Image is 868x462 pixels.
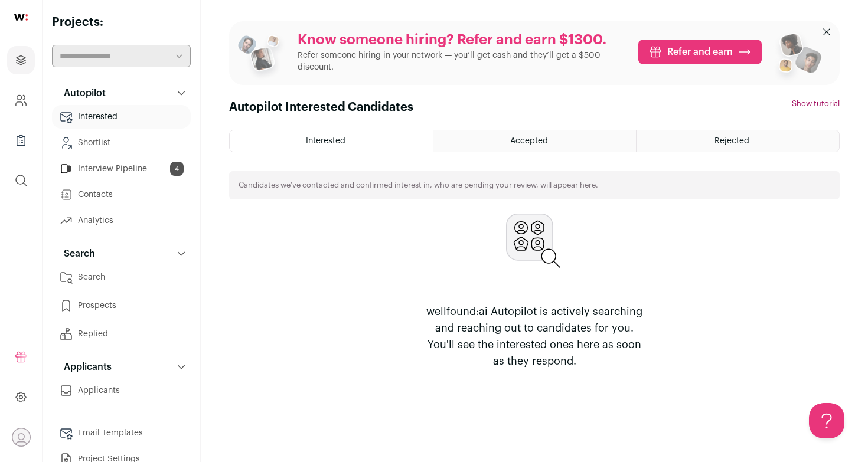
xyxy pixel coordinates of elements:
[52,81,191,105] button: Autopilot
[433,130,636,152] a: Accepted
[52,355,191,379] button: Applicants
[229,99,413,116] h1: Autopilot Interested Candidates
[638,40,762,64] a: Refer and earn
[7,46,35,74] a: Projects
[809,403,844,438] iframe: Help Scout Beacon - Open
[510,137,548,145] span: Accepted
[57,86,106,100] p: Autopilot
[7,86,35,114] a: Company and ATS Settings
[792,99,840,109] button: Show tutorial
[298,31,629,50] p: Know someone hiring? Refer and earn $1300.
[52,209,191,232] a: Analytics
[714,137,749,145] span: Rejected
[12,428,31,447] button: Open dropdown
[52,183,191,207] a: Contacts
[52,266,191,289] a: Search
[52,14,191,31] h2: Projects:
[306,137,345,145] span: Interested
[52,421,191,445] a: Email Templates
[170,162,184,176] span: 4
[421,303,648,369] p: wellfound:ai Autopilot is actively searching and reaching out to candidates for you. You'll see t...
[57,247,95,261] p: Search
[7,126,35,155] a: Company Lists
[771,28,823,85] img: referral_people_group_2-7c1ec42c15280f3369c0665c33c00ed472fd7f6af9dd0ec46c364f9a93ccf9a4.png
[52,131,191,155] a: Shortlist
[52,322,191,346] a: Replied
[52,157,191,181] a: Interview Pipeline4
[52,105,191,129] a: Interested
[52,379,191,402] a: Applicants
[52,242,191,266] button: Search
[57,360,112,374] p: Applicants
[14,14,28,21] img: wellfound-shorthand-0d5821cbd27db2630d0214b213865d53afaa358527fdda9d0ea32b1df1b89c2c.svg
[298,50,629,73] p: Refer someone hiring in your network — you’ll get cash and they’ll get a $500 discount.
[52,294,191,317] a: Prospects
[236,31,288,83] img: referral_people_group_1-3817b86375c0e7f77b15e9e1740954ef64e1f78137dd7e9f4ff27367cb2cd09a.png
[239,181,598,190] p: Candidates we’ve contacted and confirmed interest in, who are pending your review, will appear here.
[637,130,839,152] a: Rejected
